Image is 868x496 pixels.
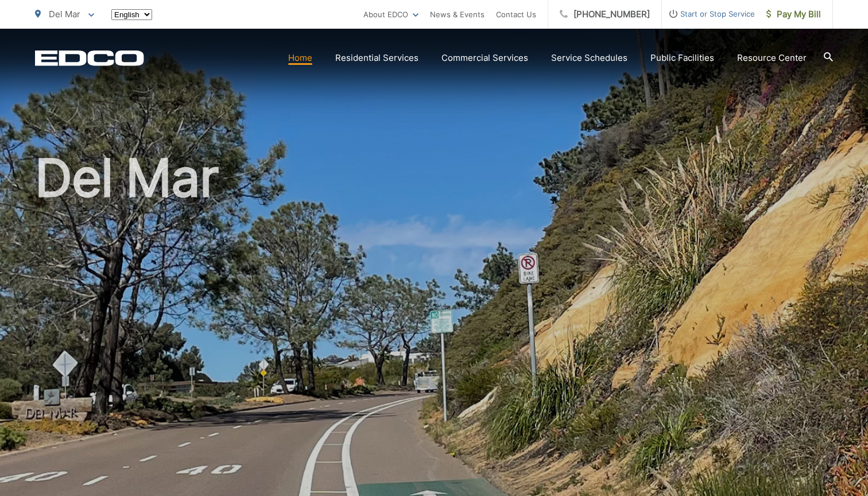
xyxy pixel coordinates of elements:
[111,9,152,20] select: Select a language
[496,7,536,21] a: Contact Us
[335,51,418,65] a: Residential Services
[49,9,80,20] span: Del Mar
[551,51,627,65] a: Service Schedules
[737,51,807,65] a: Resource Center
[650,51,714,65] a: Public Facilities
[430,7,485,21] a: News & Events
[35,50,144,66] a: EDCD logo. Return to the homepage.
[363,7,418,21] a: About EDCO
[766,7,821,21] span: Pay My Bill
[441,51,528,65] a: Commercial Services
[288,51,312,65] a: Home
